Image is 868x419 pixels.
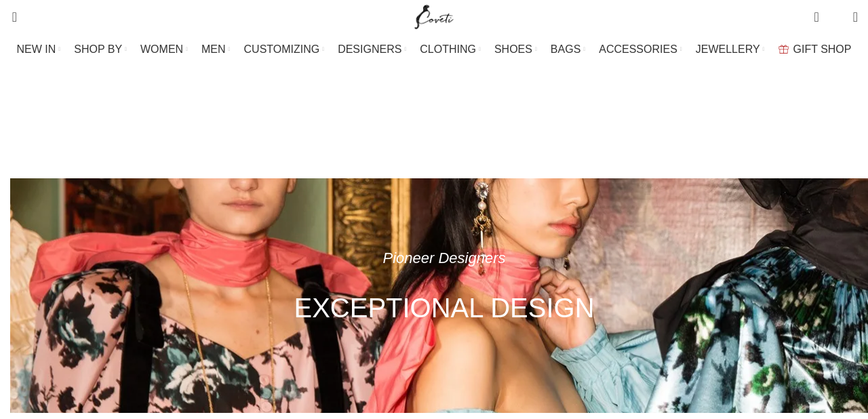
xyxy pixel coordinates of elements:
[201,43,226,56] span: MEN
[244,36,325,63] a: CUSTOMIZING
[17,36,61,63] a: NEW IN
[3,3,17,31] a: Search
[432,121,479,138] span: About us
[294,291,594,325] h4: EXCEPTIONAL DESIGN
[389,123,418,135] a: Home
[375,78,493,114] h1: About us
[778,36,852,63] a: GIFT SHOP
[494,43,532,56] span: SHOES
[244,43,320,56] span: CUSTOMIZING
[793,43,852,56] span: GIFT SHOP
[551,36,585,63] a: BAGS
[74,36,127,63] a: SHOP BY
[412,10,457,22] a: Site logo
[420,36,481,63] a: CLOTHING
[3,36,865,63] div: Main navigation
[338,43,401,56] span: DESIGNERS
[74,43,122,56] span: SHOP BY
[494,36,537,63] a: SHOES
[778,45,789,54] img: GiftBag
[383,250,506,266] em: Pioneer Designers
[599,43,677,56] span: ACCESSORIES
[696,43,760,56] span: JEWELLERY
[140,36,188,63] a: WOMEN
[420,43,476,56] span: CLOTHING
[832,14,842,24] span: 0
[17,43,56,56] span: NEW IN
[696,36,765,63] a: JEWELLERY
[551,43,580,56] span: BAGS
[807,3,825,31] a: 0
[338,36,406,63] a: DESIGNERS
[201,36,230,63] a: MEN
[140,43,183,56] span: WOMEN
[815,7,825,17] span: 0
[599,36,682,63] a: ACCESSORIES
[829,3,843,31] div: My Wishlist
